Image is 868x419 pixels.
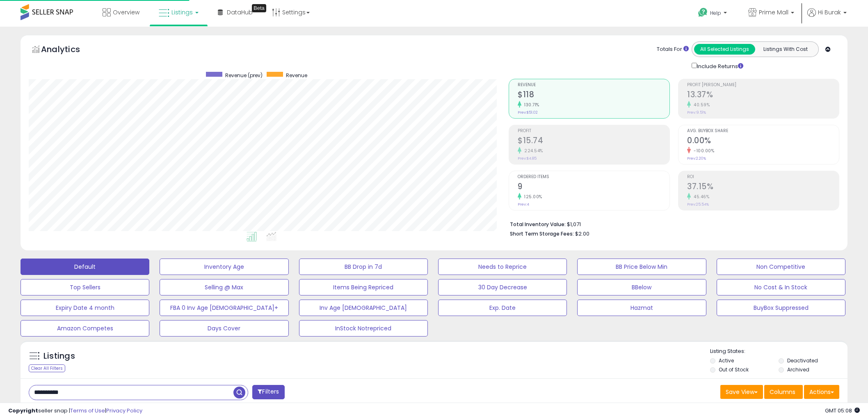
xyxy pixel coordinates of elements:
[691,102,710,108] small: 40.59%
[717,259,845,275] button: Non Competitive
[521,148,543,154] small: 224.54%
[575,230,589,238] span: $2.00
[691,194,709,200] small: 45.46%
[160,320,288,337] button: Days Cover
[691,148,714,154] small: -100.00%
[438,279,567,295] button: 30 Day Decrease
[160,279,288,295] button: Selling @ Max
[438,259,567,275] button: Needs to Reprice
[694,44,755,55] button: All Selected Listings
[657,46,689,53] div: Totals For
[577,279,706,295] button: BBelow
[787,366,809,373] label: Archived
[719,357,734,364] label: Active
[687,202,709,207] small: Prev: 25.54%
[510,219,833,229] li: $1,071
[717,300,845,316] button: BuyBox Suppressed
[759,8,788,16] span: Prime Mall
[299,279,428,295] button: Items Being Repriced
[252,385,284,399] button: Filters
[687,156,706,161] small: Prev: 2.20%
[299,259,428,275] button: BB Drop in 7d
[755,44,816,55] button: Listings With Cost
[787,357,818,364] label: Deactivated
[227,8,253,16] span: DataHub
[438,300,567,316] button: Exp. Date
[160,300,288,316] button: FBA 0 Inv Age [DEMOGRAPHIC_DATA]+
[518,156,537,161] small: Prev: $4.85
[299,300,428,316] button: Inv Age [DEMOGRAPHIC_DATA]
[687,182,839,193] h2: 37.15%
[825,407,860,414] span: 2025-10-13 05:08 GMT
[225,72,263,79] span: Revenue (prev)
[21,320,149,337] button: Amazon Competes
[698,7,708,18] i: Get Help
[577,300,706,316] button: Hazmat
[43,350,75,362] h5: Listings
[299,320,428,337] button: InStock Notrepriced
[770,388,795,396] span: Columns
[764,385,803,399] button: Columns
[8,407,38,414] strong: Copyright
[106,407,142,414] a: Privacy Policy
[719,366,749,373] label: Out of Stock
[518,182,669,193] h2: 9
[521,102,539,108] small: 130.71%
[687,110,706,115] small: Prev: 9.51%
[518,202,529,207] small: Prev: 4
[804,385,839,399] button: Actions
[21,259,149,275] button: Default
[518,175,669,179] span: Ordered Items
[510,221,566,228] b: Total Inventory Value:
[521,194,542,200] small: 125.00%
[518,83,669,87] span: Revenue
[518,90,669,101] h2: $118
[692,1,735,27] a: Help
[685,61,753,71] div: Include Returns
[710,9,721,16] span: Help
[687,129,839,133] span: Avg. Buybox Share
[21,300,149,316] button: Expiry Date 4 month
[8,407,142,415] div: seller snap | |
[29,364,65,372] div: Clear All Filters
[687,175,839,179] span: ROI
[160,259,288,275] button: Inventory Age
[41,44,96,57] h5: Analytics
[286,72,307,79] span: Revenue
[518,129,669,133] span: Profit
[687,90,839,101] h2: 13.37%
[717,279,845,295] button: No Cost & In Stock
[818,8,841,16] span: Hi Burak
[687,136,839,147] h2: 0.00%
[577,259,706,275] button: BB Price Below Min
[113,8,139,16] span: Overview
[518,136,669,147] h2: $15.74
[518,110,538,115] small: Prev: $51.02
[510,230,574,237] b: Short Term Storage Fees:
[710,348,847,355] p: Listing States:
[171,8,193,16] span: Listings
[687,83,839,87] span: Profit [PERSON_NAME]
[807,8,847,27] a: Hi Burak
[252,4,266,12] div: Tooltip anchor
[720,385,763,399] button: Save View
[70,407,105,414] a: Terms of Use
[21,279,149,295] button: Top Sellers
